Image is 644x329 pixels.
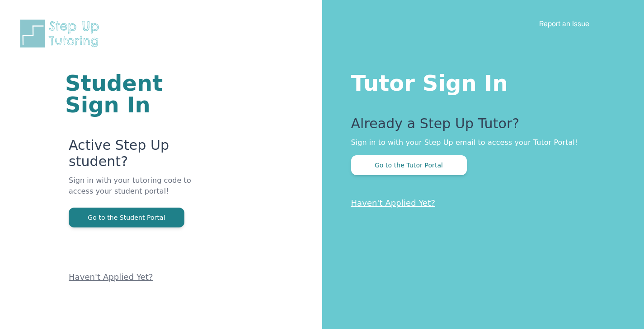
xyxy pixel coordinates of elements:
p: Active Step Up student? [69,137,214,175]
p: Sign in to with your Step Up email to access your Tutor Portal! [351,137,608,148]
a: Go to the Tutor Portal [351,161,467,169]
button: Go to the Tutor Portal [351,155,467,175]
a: Report an Issue [539,19,589,28]
a: Go to the Student Portal [69,213,184,222]
button: Go to the Student Portal [69,208,184,227]
h1: Student Sign In [65,72,214,116]
p: Already a Step Up Tutor? [351,116,608,137]
img: Step Up Tutoring horizontal logo [18,18,105,49]
a: Haven't Applied Yet? [69,272,153,282]
p: Sign in with your tutoring code to access your student portal! [69,175,214,208]
a: Haven't Applied Yet? [351,198,436,208]
h1: Tutor Sign In [351,69,608,94]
